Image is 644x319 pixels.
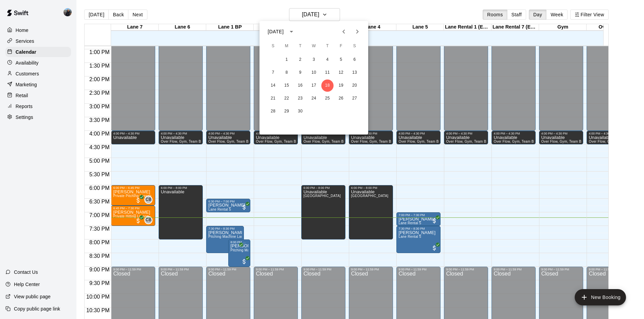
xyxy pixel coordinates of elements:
[321,67,334,79] button: 11
[348,79,361,92] button: 20
[348,92,361,105] button: 27
[294,67,306,79] button: 9
[308,92,320,105] button: 24
[281,105,293,118] button: 29
[348,39,361,53] span: Saturday
[321,54,334,66] button: 4
[267,92,279,105] button: 21
[294,79,306,92] button: 16
[335,92,347,105] button: 26
[308,79,320,92] button: 17
[267,105,279,118] button: 28
[321,92,334,105] button: 25
[281,92,293,105] button: 22
[267,67,279,79] button: 7
[335,67,347,79] button: 12
[267,39,279,53] span: Sunday
[335,39,347,53] span: Friday
[281,79,293,92] button: 15
[281,67,293,79] button: 8
[321,39,334,53] span: Thursday
[351,25,364,38] button: Next month
[268,28,284,35] div: [DATE]
[294,54,306,66] button: 2
[308,54,320,66] button: 3
[294,105,306,118] button: 30
[281,54,293,66] button: 1
[335,79,347,92] button: 19
[286,26,297,37] button: calendar view is open, switch to year view
[294,39,306,53] span: Tuesday
[281,39,293,53] span: Monday
[308,67,320,79] button: 10
[321,79,334,92] button: 18
[348,54,361,66] button: 6
[348,67,361,79] button: 13
[294,92,306,105] button: 23
[337,25,351,38] button: Previous month
[335,54,347,66] button: 5
[308,39,320,53] span: Wednesday
[267,79,279,92] button: 14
